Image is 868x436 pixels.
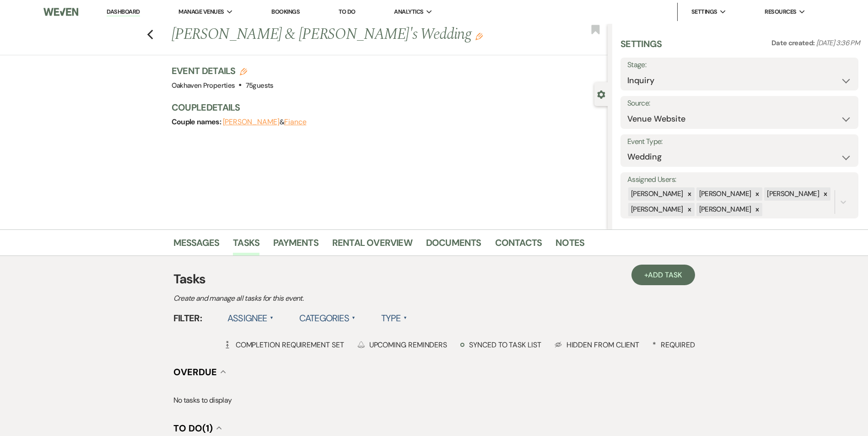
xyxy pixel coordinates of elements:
div: [PERSON_NAME] [696,203,753,216]
span: Overdue [173,366,217,378]
p: Create and manage all tasks for this event. [173,292,494,304]
button: Edit [475,32,483,40]
h3: Tasks [173,270,695,289]
div: Completion Requirement Set [224,340,344,350]
label: Assignee [227,310,274,326]
a: Documents [426,235,481,255]
span: Oakhaven Properties [172,81,235,90]
a: Payments [273,235,318,255]
span: ▲ [352,314,356,322]
button: [PERSON_NAME] [223,118,280,126]
div: [PERSON_NAME] [628,187,685,201]
span: & [223,117,307,127]
div: [PERSON_NAME] [696,187,753,201]
div: [PERSON_NAME] [764,187,820,201]
div: Hidden from Client [555,340,640,350]
label: Type [381,310,407,326]
span: Add Task [648,270,682,280]
a: +Add Task [631,265,695,285]
span: Date created: [771,38,816,48]
label: Source: [627,97,852,110]
label: Event Type: [627,135,852,149]
span: Settings [691,7,717,16]
span: Manage Venues [178,7,224,16]
a: Notes [555,235,584,255]
button: To Do(1) [173,424,222,433]
div: Required [652,340,695,350]
a: Bookings [271,8,300,16]
span: ▲ [270,314,274,322]
span: To Do (1) [173,422,213,434]
span: Filter: [173,311,202,325]
span: Couple names: [172,117,223,127]
h3: Couple Details [172,101,598,114]
span: Analytics [394,7,423,16]
label: Categories [299,310,356,326]
button: Fiance [284,118,307,126]
button: Close lead details [597,90,605,98]
a: Rental Overview [332,235,412,255]
img: Weven Logo [43,2,78,21]
button: Overdue [173,367,226,377]
div: Upcoming Reminders [357,340,447,350]
h3: Event Details [172,64,274,77]
h1: [PERSON_NAME] & [PERSON_NAME]'s Wedding [172,24,517,46]
label: Stage: [627,58,852,72]
span: [DATE] 3:36 PM [816,38,860,48]
p: No tasks to display [173,394,695,406]
a: Contacts [495,235,542,255]
div: Synced to task list [460,340,541,350]
a: Tasks [233,235,259,255]
a: Messages [173,235,220,255]
div: [PERSON_NAME] [628,203,685,216]
span: ▲ [404,314,407,322]
span: 75 guests [246,81,274,90]
a: To Do [339,8,356,16]
label: Assigned Users: [627,173,852,186]
h3: Settings [620,37,662,58]
a: Dashboard [107,8,140,16]
span: Resources [765,7,796,16]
